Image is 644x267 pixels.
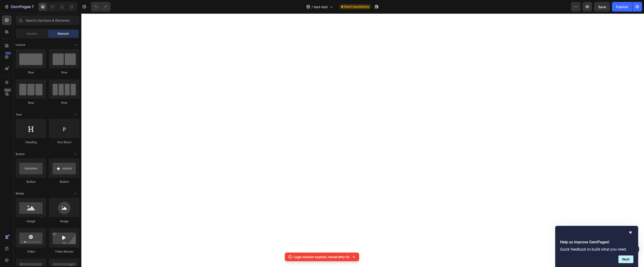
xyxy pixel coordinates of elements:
[91,2,111,12] div: Undo/Redo
[81,13,644,267] iframe: Design area
[628,230,633,235] button: Hide survey
[16,101,46,105] div: Row
[72,111,79,118] span: Toggle open
[594,2,610,12] button: Save
[49,219,79,223] div: Image
[612,2,632,12] button: Publish
[49,249,79,254] div: Video Banner
[16,140,46,144] div: Heading
[16,43,25,47] span: Layout
[560,247,633,252] p: Quick feedback to build what you need.
[72,190,79,197] span: Toggle open
[312,4,313,9] span: /
[294,254,350,259] p: Login session expired, reload after 5s
[27,32,37,36] span: Section
[32,4,34,10] p: 7
[16,15,79,25] input: Search Sections & Elements
[314,4,328,9] span: test-test
[16,180,46,184] div: Button
[560,230,633,263] div: Help us improve GemPages!
[16,152,25,156] span: Button
[72,41,79,49] span: Toggle open
[344,5,369,9] span: Need republishing
[2,2,36,12] button: 7
[49,70,79,75] div: Row
[598,5,606,9] span: Save
[4,88,12,92] div: Beta
[5,51,12,55] div: 450
[16,70,46,75] div: Row
[616,4,628,9] div: Publish
[16,112,22,117] span: Text
[72,150,79,158] span: Toggle open
[16,249,46,254] div: Video
[16,191,24,196] span: Media
[49,101,79,105] div: Row
[618,255,633,263] button: Next question
[49,180,79,184] div: Button
[560,239,633,245] h2: Help us improve GemPages!
[49,140,79,144] div: Text Block
[58,32,69,36] span: Element
[16,219,46,223] div: Image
